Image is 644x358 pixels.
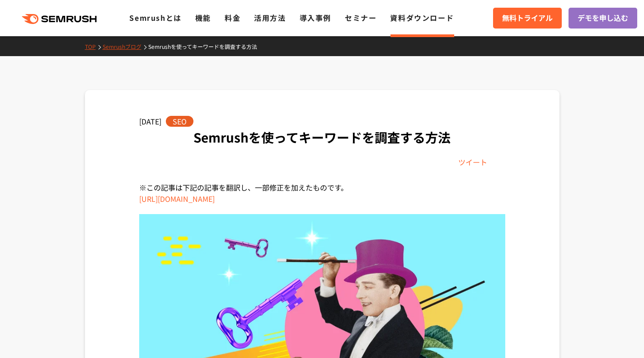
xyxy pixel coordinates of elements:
a: 料金 [225,12,240,23]
a: 資料ダウンロード [390,12,454,23]
a: 機能 [195,12,211,23]
a: TOP [85,43,103,50]
a: Semrushを使ってキーワードを調査する方法 [148,43,264,50]
a: デモを申し込む [569,8,637,29]
div: ※この記事は下記の記事を翻訳し、一部修正を加えたものです。 [139,182,505,205]
a: 無料トライアル [493,8,562,29]
a: ツイート [458,157,487,167]
a: [URL][DOMAIN_NAME] [139,193,215,204]
a: Semrushとは [129,12,181,23]
span: デモを申し込む [578,12,628,24]
a: 活用方法 [254,12,286,23]
span: [DATE] [139,116,161,127]
h1: Semrushを使ってキーワードを調査する方法 [139,127,505,148]
span: 無料トライアル [502,12,553,24]
span: SEO [166,116,193,127]
a: セミナー [345,12,376,23]
a: Semrushブログ [103,43,148,50]
a: 導入事例 [300,12,331,23]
